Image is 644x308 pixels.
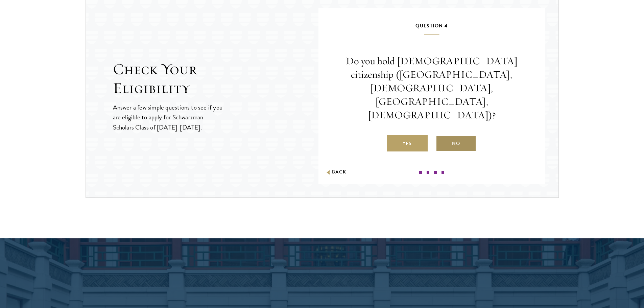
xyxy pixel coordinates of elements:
h2: Check Your Eligibility [113,60,318,98]
label: Yes [387,135,428,151]
p: Do you hold [DEMOGRAPHIC_DATA] citizenship ([GEOGRAPHIC_DATA], [DEMOGRAPHIC_DATA], [GEOGRAPHIC_DA... [339,54,525,122]
p: Answer a few simple questions to see if you are eligible to apply for Schwarzman Scholars Class o... [113,102,223,132]
h5: Question 4 [339,22,525,35]
label: No [436,135,476,151]
button: Back [325,169,347,176]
